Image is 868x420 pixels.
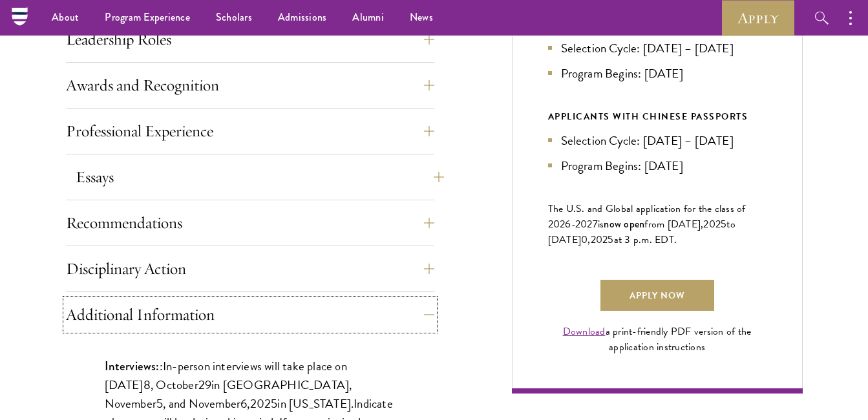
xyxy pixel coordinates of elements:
[66,24,434,55] button: Leadership Roles
[66,299,434,330] button: Additional Information
[277,394,354,413] span: in [US_STATE].
[614,232,677,247] span: at 3 p.m. EDT.
[548,64,767,83] li: Program Begins: [DATE]
[143,375,151,394] span: 8
[571,216,593,232] span: -202
[587,232,590,247] span: ,
[151,375,198,394] span: , October
[644,216,703,232] span: from [DATE],
[563,324,606,339] a: Download
[548,39,767,58] li: Selection Cycle: [DATE] – [DATE]
[548,324,767,355] div: a print-friendly PDF version of the application instructions
[163,394,240,413] span: , and November
[105,357,347,394] span: In-person interviews will take place on [DATE]
[548,216,736,247] span: to [DATE]
[604,216,644,231] span: now open
[66,207,434,238] button: Recommendations
[548,109,767,125] div: APPLICANTS WITH CHINESE PASSPORTS
[591,232,608,247] span: 202
[565,216,571,232] span: 6
[548,156,767,175] li: Program Begins: [DATE]
[548,131,767,150] li: Selection Cycle: [DATE] – [DATE]
[721,216,726,232] span: 5
[600,280,714,311] a: Apply Now
[247,394,249,413] span: ,
[66,116,434,147] button: Professional Experience
[240,394,247,413] span: 6
[593,216,598,232] span: 7
[608,232,613,247] span: 5
[703,216,721,232] span: 202
[548,201,746,232] span: The U.S. and Global application for the class of 202
[66,253,434,284] button: Disciplinary Action
[156,394,163,413] span: 5
[598,216,604,232] span: is
[581,232,587,247] span: 0
[105,357,160,375] strong: Interviews:
[264,394,277,413] span: 25
[250,394,264,413] span: 20
[105,375,352,413] span: in [GEOGRAPHIC_DATA], November
[198,375,211,394] span: 29
[66,70,434,101] button: Awards and Recognition
[76,162,444,193] button: Essays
